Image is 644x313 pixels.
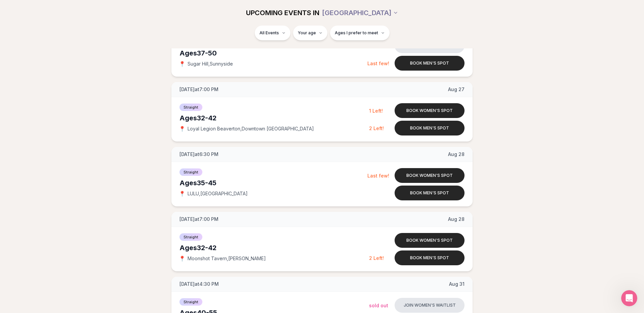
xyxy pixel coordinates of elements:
span: 1 Left! [369,108,383,114]
button: [GEOGRAPHIC_DATA] [322,5,398,20]
button: Ages I prefer to meet [330,26,390,40]
span: Straight [179,233,202,241]
span: Aug 27 [448,86,465,93]
span: [DATE] at 7:00 PM [179,86,218,93]
span: 2 Left! [369,125,384,131]
button: Book women's spot [395,168,465,183]
span: 📍 [179,126,185,131]
button: Book men's spot [395,56,465,71]
span: 2 Left! [369,255,384,261]
span: Moonshot Tavern , [PERSON_NAME] [188,255,266,262]
span: Straight [179,298,202,306]
button: Your age [293,26,327,40]
button: Book women's spot [395,103,465,118]
span: Straight [179,168,202,176]
span: UPCOMING EVENTS IN [246,8,319,17]
div: Ages 37-50 [179,48,367,58]
iframe: Intercom live chat [621,290,637,306]
span: Ages I prefer to meet [335,30,378,36]
span: 📍 [179,61,185,67]
span: Sold Out [369,303,388,308]
span: Straight [179,104,202,111]
div: Ages 32-42 [179,113,369,123]
span: Your age [298,30,316,36]
div: Ages 35-45 [179,178,367,188]
button: Join women's waitlist [395,298,465,313]
span: Sugar Hill , Sunnyside [188,61,233,67]
button: Book men's spot [395,250,465,265]
span: LULU , [GEOGRAPHIC_DATA] [188,190,248,197]
button: Book men's spot [395,186,465,200]
span: [DATE] at 7:00 PM [179,216,218,223]
span: Last few! [367,173,389,179]
span: 📍 [179,191,185,196]
span: Aug 28 [448,151,465,158]
span: All Events [259,30,279,36]
span: Loyal Legion Beaverton , Downtown [GEOGRAPHIC_DATA] [188,125,314,132]
button: Book women's spot [395,233,465,248]
span: 📍 [179,256,185,261]
button: All Events [255,26,290,40]
span: [DATE] at 6:30 PM [179,151,218,158]
span: [DATE] at 4:30 PM [179,281,219,287]
div: Ages 32-42 [179,243,369,252]
span: Aug 31 [449,281,465,287]
button: Book men's spot [395,121,465,135]
span: Last few! [367,61,389,66]
span: Aug 28 [448,216,465,223]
